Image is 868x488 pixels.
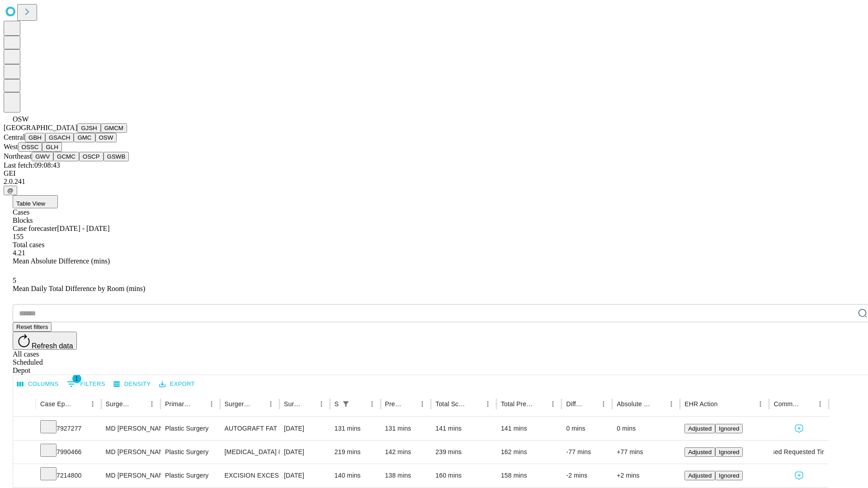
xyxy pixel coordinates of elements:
span: Northeast [4,152,32,160]
div: 219 mins [335,441,376,464]
div: MD [PERSON_NAME] [PERSON_NAME] Md [106,464,156,487]
div: Scheduled In Room Duration [335,400,339,408]
button: Table View [13,195,58,208]
button: Sort [652,398,665,410]
div: -2 mins [566,464,608,487]
button: Sort [302,398,315,410]
div: 131 mins [385,417,427,440]
div: Used Requested Time [774,441,824,464]
button: Reset filters [13,322,52,332]
button: OSW [95,133,117,142]
div: [DATE] [284,464,325,487]
button: Ignored [715,471,743,480]
div: 239 mins [435,441,492,464]
div: Difference [566,400,584,408]
button: Menu [205,398,218,410]
span: Table View [16,200,45,207]
button: Menu [416,398,429,410]
div: Surgery Name [225,400,251,408]
button: Show filters [340,398,352,410]
button: Sort [801,398,814,410]
button: Sort [133,398,146,410]
div: Surgery Date [284,400,302,408]
div: [DATE] [284,417,325,440]
div: GEI [4,169,864,178]
button: Menu [86,398,99,410]
span: Ignored [719,472,739,479]
div: Plastic Surgery [165,417,215,440]
button: Select columns [15,377,61,391]
div: Comments [774,400,800,408]
span: Mean Daily Total Difference by Room (mins) [13,285,145,292]
div: 7927277 [40,417,97,440]
span: [GEOGRAPHIC_DATA] [4,124,77,131]
span: Mean Absolute Difference (mins) [13,257,110,265]
button: Ignored [715,447,743,457]
button: Adjusted [684,447,715,457]
div: [MEDICAL_DATA] FOR [MEDICAL_DATA] [225,441,275,464]
button: GWV [32,152,53,161]
span: West [4,143,18,150]
div: 158 mins [501,464,557,487]
button: Sort [718,398,731,410]
div: Total Predicted Duration [501,400,533,408]
button: Adjusted [684,471,715,480]
span: @ [7,187,14,194]
div: Case Epic Id [40,400,73,408]
span: 1 [72,374,81,383]
div: -77 mins [566,441,608,464]
div: Plastic Surgery [165,441,215,464]
span: Last fetch: 09:08:43 [4,161,60,169]
span: Reset filters [16,324,48,330]
span: [DATE] - [DATE] [57,225,109,232]
div: 138 mins [385,464,427,487]
div: [DATE] [284,441,325,464]
div: +2 mins [617,464,675,487]
button: Export [157,377,197,391]
button: Show filters [65,377,108,391]
button: GBH [25,133,45,142]
button: GLH [42,142,61,152]
div: MD [PERSON_NAME] [PERSON_NAME] Md [106,417,156,440]
span: Ignored [719,449,739,455]
div: 140 mins [335,464,376,487]
div: 0 mins [566,417,608,440]
span: Central [4,133,25,141]
span: 155 [13,233,24,240]
button: Sort [353,398,366,410]
button: Refresh data [13,332,77,350]
button: Sort [585,398,597,410]
div: Surgeon Name [106,400,132,408]
span: Ignored [719,425,739,432]
span: Case forecaster [13,225,57,232]
div: 7214800 [40,464,97,487]
button: Menu [366,398,378,410]
button: GSWB [104,152,129,161]
button: Density [111,377,153,391]
button: Sort [252,398,264,410]
button: Sort [469,398,481,410]
button: GMCM [101,123,127,133]
button: Menu [665,398,678,410]
div: 131 mins [335,417,376,440]
button: Menu [547,398,559,410]
button: GMC [74,133,95,142]
button: Menu [814,398,826,410]
div: 160 mins [435,464,492,487]
button: GJSH [77,123,101,133]
div: Predicted In Room Duration [385,400,403,408]
button: Menu [264,398,277,410]
button: Sort [403,398,416,410]
button: Expand [18,421,31,437]
button: Menu [315,398,328,410]
button: OSSC [18,142,42,152]
button: Adjusted [684,424,715,433]
button: @ [4,186,17,195]
div: Primary Service [165,400,191,408]
div: 0 mins [617,417,675,440]
span: Adjusted [688,449,712,455]
button: Menu [146,398,158,410]
button: Sort [193,398,205,410]
div: AUTOGRAFT FAT HARVESTED BY [MEDICAL_DATA] TO TRUNK, BREASTS, SCALP, ARMS, AND/OR LEGS <50 CC INJE... [225,417,275,440]
div: +77 mins [617,441,675,464]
